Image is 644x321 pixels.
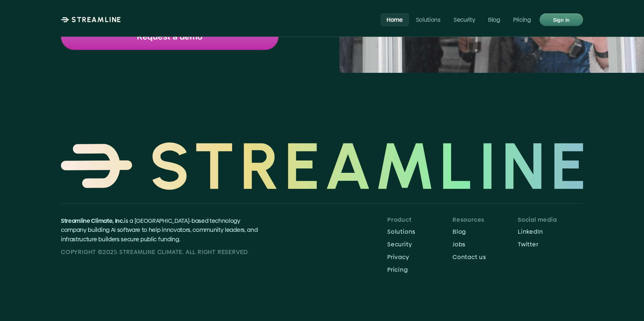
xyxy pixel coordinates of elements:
[387,264,453,275] a: Pricing
[453,239,518,250] a: Jobs
[518,228,583,235] p: LinkedIn
[71,15,121,24] p: STREAMLINE
[387,266,453,273] p: Pricing
[448,13,481,26] a: Security
[387,241,453,248] p: Security
[553,15,570,24] p: Sign in
[137,32,202,41] p: Request a demo
[387,228,453,235] p: Solutions
[483,13,506,26] a: Blog
[518,241,583,248] p: Twitter
[513,16,531,23] p: Pricing
[453,216,518,223] p: Resources
[507,13,537,26] a: Pricing
[387,254,453,260] p: Privacy
[453,228,518,235] p: Blog
[416,16,441,23] p: Solutions
[518,239,583,250] a: Twitter
[387,216,453,223] p: Product
[381,13,409,26] a: Home
[454,16,475,23] p: Security
[453,251,518,263] a: Contact us
[488,16,500,23] p: Blog
[387,239,453,250] a: Security
[61,247,265,257] p: Copyright ©2025 Streamline CLIMATE. all right reserved.
[61,216,265,244] p: is a [GEOGRAPHIC_DATA]-based technology company building AI software to help innovators, communit...
[387,16,403,23] p: Home
[453,241,518,248] p: Jobs
[518,216,583,223] p: Social media
[540,13,583,26] a: Sign in
[387,251,453,263] a: Privacy
[518,226,583,237] a: LinkedIn
[453,226,518,237] a: Blog
[453,254,518,260] p: Contact us
[61,217,124,225] span: Streamline Climate, Inc.
[61,15,121,24] a: STREAMLINE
